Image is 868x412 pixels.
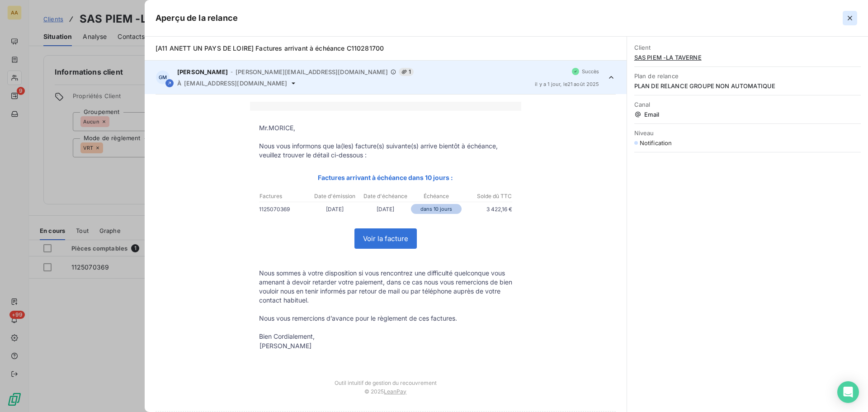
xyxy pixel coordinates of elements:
[250,370,521,386] td: Outil intuitif de gestion du recouvrement
[411,192,461,200] p: Échéance
[399,68,414,76] span: 1
[634,72,861,80] span: Plan de relance
[462,204,512,214] p: 3 422,16 €
[582,69,599,74] span: Succès
[259,332,512,341] p: Bien Cordialement,
[259,172,512,183] p: Factures arrivant à échéance dans 10 jours :
[837,381,859,403] div: Open Intercom Messenger
[634,129,861,137] span: Niveau
[355,229,416,248] a: Voir la facture
[259,204,310,214] p: 1125070369
[156,44,384,52] span: [A11 ANETT UN PAYS DE LOIRE] Factures arrivant à échéance C110281700
[360,204,411,214] p: [DATE]
[259,123,512,133] p: Mr.MORICE,
[462,192,512,200] p: Solde dû TTC
[310,192,360,200] p: Date d'émission
[259,142,512,160] p: Nous vous informons que la(les) facture(s) suivante(s) arrive bientôt à échéance, veuillez trouve...
[411,204,462,214] p: dans 10 jours
[384,388,406,395] a: LeanPay
[156,12,238,24] h5: Aperçu de la relance
[177,80,181,87] span: À
[231,69,233,75] span: -
[361,192,410,200] p: Date d'échéance
[177,68,228,76] span: [PERSON_NAME]
[156,70,170,85] div: GM
[634,101,861,108] span: Canal
[634,111,861,118] span: Email
[250,386,521,404] td: © 2025
[535,81,599,87] span: il y a 1 jour , le 21 août 2025
[259,314,512,323] p: Nous vous remercions d’avance pour le règlement de ces factures.
[640,139,672,147] span: Notification
[634,54,861,61] span: SAS PIEM -LA TAVERNE
[634,82,861,90] span: PLAN DE RELANCE GROUPE NON AUTOMATIQUE
[259,269,512,305] p: Nous sommes à votre disposition si vous rencontrez une difficulté quelconque vous amenant à devoi...
[634,44,861,51] span: Client
[184,80,287,87] span: [EMAIL_ADDRESS][DOMAIN_NAME]
[259,341,311,350] div: [PERSON_NAME]
[310,204,360,214] p: [DATE]
[236,68,388,76] span: [PERSON_NAME][EMAIL_ADDRESS][DOMAIN_NAME]
[259,192,309,200] p: Factures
